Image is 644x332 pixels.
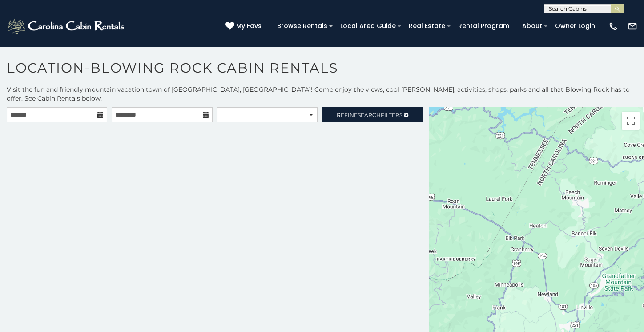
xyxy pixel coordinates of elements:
a: Owner Login [551,19,600,33]
span: Refine Filters [337,112,402,118]
span: My Favs [236,21,262,31]
a: Rental Program [454,19,514,33]
img: phone-regular-white.png [608,21,618,31]
img: White-1-2.png [7,17,127,35]
a: Browse Rentals [273,19,332,33]
a: My Favs [225,21,264,31]
a: Local Area Guide [336,19,400,33]
span: Search [358,112,381,118]
img: mail-regular-white.png [628,21,637,31]
a: About [518,19,547,33]
a: RefineSearchFilters [322,107,423,122]
a: Real Estate [404,19,450,33]
button: Toggle fullscreen view [622,112,640,130]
